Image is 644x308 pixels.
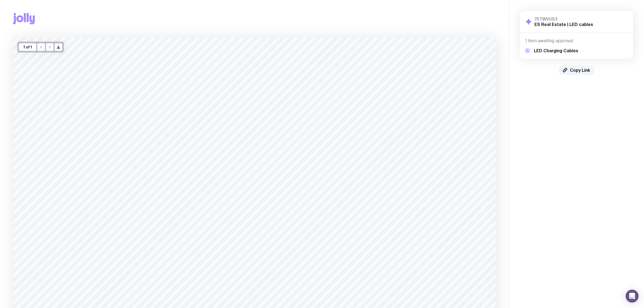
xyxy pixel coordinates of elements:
[57,46,60,49] g: /> />
[534,48,578,53] h5: LED Charging Cables
[559,65,595,75] button: Copy Link
[534,22,593,27] h2: ES Real Estate | LED cables
[570,67,590,73] span: Copy Link
[534,16,593,22] h3: 75TWVUS3
[55,43,62,51] button: />/>
[626,290,639,303] div: Open Intercom Messenger
[525,38,628,44] h4: 1 item awaiting approval
[19,43,36,51] div: 1 of 1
